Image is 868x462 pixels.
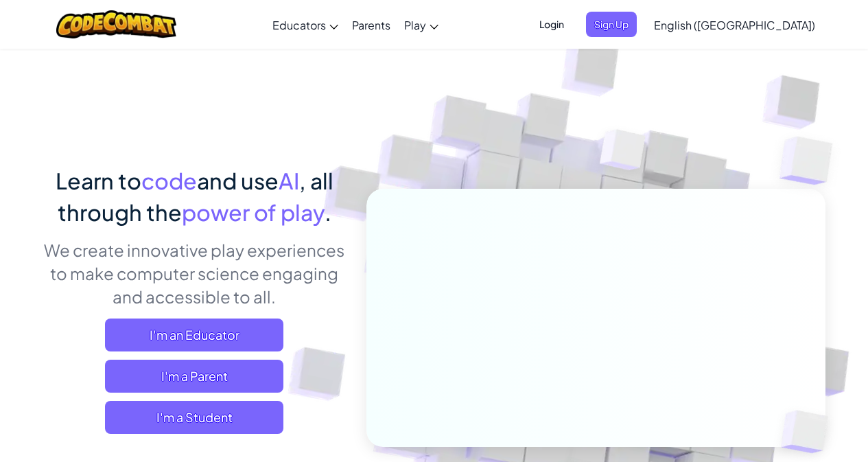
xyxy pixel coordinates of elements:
[345,6,397,43] a: Parents
[105,360,283,393] a: I'm a Parent
[279,167,299,194] span: AI
[325,198,331,226] span: .
[272,18,326,32] span: Educators
[266,6,345,43] a: Educators
[654,18,815,32] span: English ([GEOGRAPHIC_DATA])
[404,18,426,32] span: Play
[574,102,672,205] img: Overlap cubes
[56,10,176,38] img: CodeCombat logo
[105,401,283,434] button: I'm a Student
[105,319,283,351] a: I'm an Educator
[141,167,197,194] span: code
[647,6,822,43] a: English ([GEOGRAPHIC_DATA])
[56,167,141,194] span: Learn to
[182,198,325,226] span: power of play
[586,12,637,37] button: Sign Up
[397,6,445,43] a: Play
[531,12,572,37] button: Login
[43,238,346,308] p: We create innovative play experiences to make computer science engaging and accessible to all.
[197,167,279,194] span: and use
